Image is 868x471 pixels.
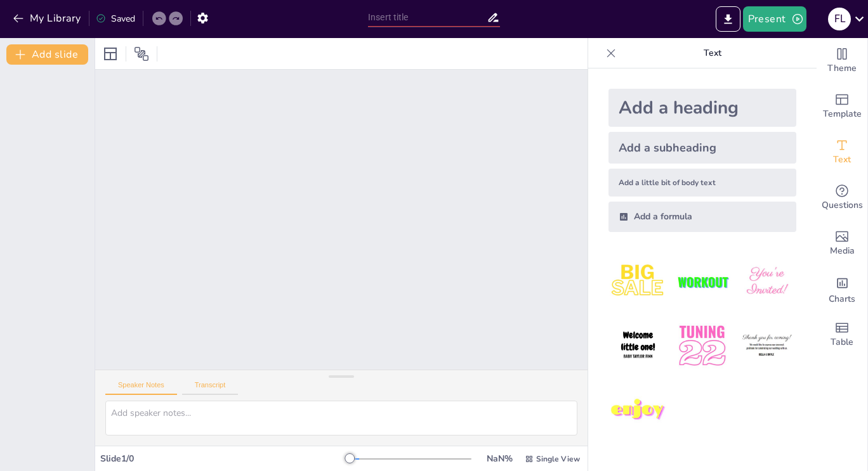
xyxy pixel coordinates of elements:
span: Single View [536,454,580,464]
button: F L [828,6,851,32]
button: Add slide [6,44,88,65]
img: 6.jpeg [737,316,796,375]
img: 1.jpeg [608,252,667,311]
input: Insert title [368,8,487,27]
div: Add a formula [608,202,796,232]
img: 2.jpeg [673,252,732,311]
span: Table [831,335,853,349]
span: Position [134,46,149,61]
div: Add a table [817,312,867,358]
div: Add text boxes [817,129,867,175]
div: Add ready made slides [817,84,867,129]
span: Charts [829,292,855,306]
img: 7.jpeg [608,381,667,440]
img: 5.jpeg [673,316,732,375]
img: 3.jpeg [737,252,796,311]
span: Text [833,153,851,167]
div: Change the overall theme [817,38,867,84]
div: Layout [100,44,121,64]
div: Add charts and graphs [817,266,867,312]
button: Speaker Notes [105,381,177,395]
button: Present [743,6,806,32]
div: Add images, graphics, shapes or video [817,221,867,266]
div: Saved [96,13,135,25]
div: Add a heading [608,89,796,127]
span: Questions [822,198,863,212]
div: F L [828,8,851,30]
p: Text [621,38,804,68]
span: Theme [827,61,857,75]
div: Get real-time input from your audience [817,175,867,221]
span: Media [830,244,855,258]
div: NaN % [484,453,515,465]
div: Add a little bit of body text [608,169,796,197]
div: Slide 1 / 0 [100,453,350,465]
button: My Library [10,8,86,29]
img: 4.jpeg [608,316,667,375]
div: Add a subheading [608,132,796,164]
button: Transcript [182,381,239,395]
span: Template [823,107,862,121]
button: Export to PowerPoint [716,6,740,32]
